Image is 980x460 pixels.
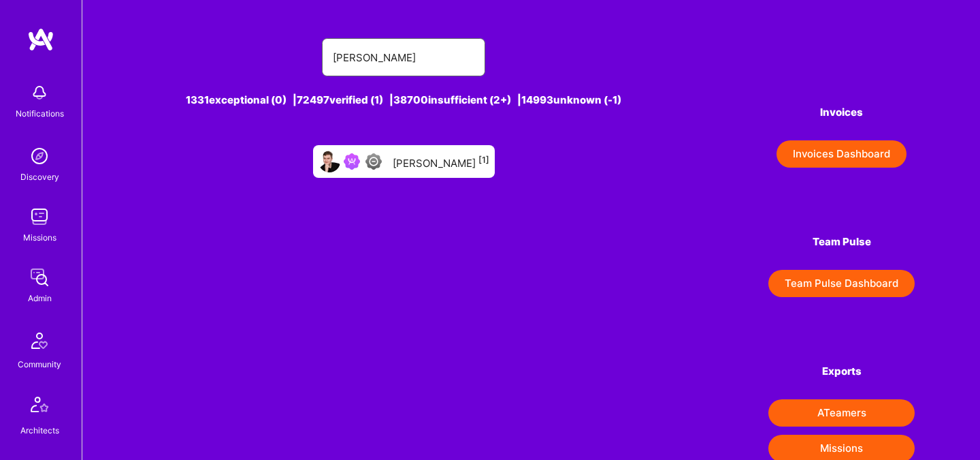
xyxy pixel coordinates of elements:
h4: Exports [768,365,915,378]
button: Invoices Dashboard [777,140,906,168]
img: discovery [26,142,53,170]
div: Missions [23,230,56,245]
div: 1331 exceptional (0) | 72497 verified (1) | 38700 insufficient (2+) | 14993 unknown (-1) [148,93,660,107]
button: ATeamers [768,399,915,427]
img: Limited Access [365,153,382,170]
input: Search for an A-Teamer [333,40,474,75]
div: Discovery [20,170,59,184]
button: Team Pulse Dashboard [768,270,915,297]
a: User AvatarBeen on MissionLimited Access[PERSON_NAME][1] [308,140,500,183]
div: Admin [28,291,52,305]
h4: Invoices [768,106,915,119]
img: teamwork [26,203,53,230]
img: Been on Mission [344,153,360,170]
div: Architects [20,423,59,438]
img: Community [23,324,56,357]
div: [PERSON_NAME] [393,153,489,170]
img: admin teamwork [26,264,53,291]
div: Community [18,357,61,371]
div: Notifications [16,106,64,121]
img: logo [27,27,54,52]
a: Invoices Dashboard [768,140,915,168]
img: Architects [23,390,56,423]
h4: Team Pulse [768,236,915,248]
img: bell [26,79,53,106]
sup: [1] [478,155,489,165]
img: User Avatar [318,151,340,172]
